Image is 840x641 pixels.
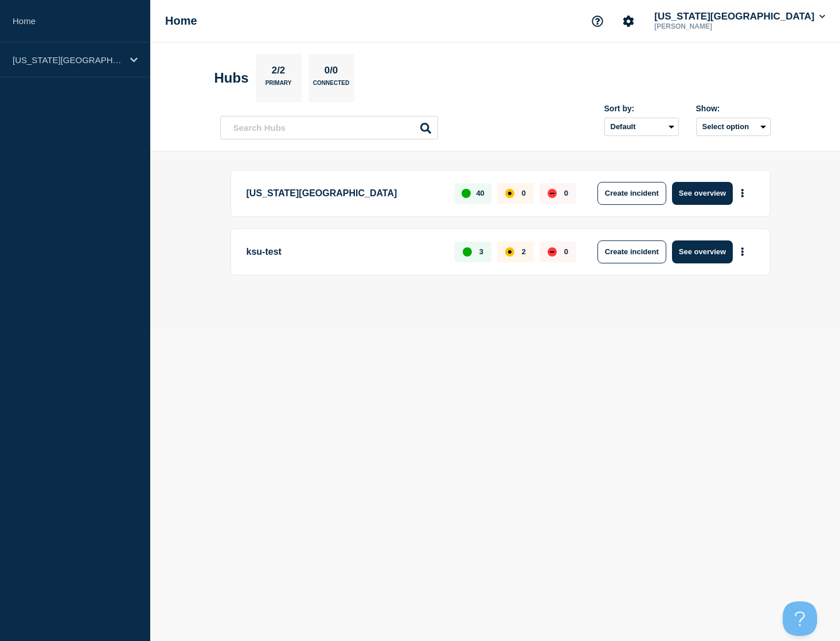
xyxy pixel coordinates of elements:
div: affected [505,189,514,198]
button: [US_STATE][GEOGRAPHIC_DATA] [652,11,827,22]
select: Sort by [604,118,679,136]
p: 0 [522,189,526,197]
p: 40 [476,189,484,197]
h2: Hubs [214,70,249,86]
div: affected [505,247,514,257]
div: Sort by: [604,104,679,113]
p: 0 [564,189,568,197]
div: down [548,189,557,198]
button: Create incident [597,182,666,205]
p: 2 [522,247,526,256]
p: 2/2 [267,65,290,80]
button: More actions [735,182,750,204]
button: Support [585,9,610,33]
div: up [463,247,472,257]
p: 0/0 [320,65,342,80]
div: down [548,247,557,257]
h1: Home [165,14,197,28]
button: Select option [696,118,771,136]
button: Create incident [597,240,666,263]
p: ksu-test [247,240,442,263]
div: up [462,189,471,198]
p: 3 [479,247,483,256]
p: Connected [313,80,349,92]
p: Primary [265,80,292,92]
div: Show: [696,104,771,113]
input: Search Hubs [220,116,438,139]
p: [PERSON_NAME] [652,22,771,30]
p: [US_STATE][GEOGRAPHIC_DATA] [247,182,442,205]
iframe: Help Scout Beacon - Open [783,601,817,636]
button: See overview [672,240,733,263]
p: 0 [564,247,568,256]
button: Account settings [616,9,640,33]
button: More actions [735,241,750,262]
button: See overview [672,182,733,205]
p: [US_STATE][GEOGRAPHIC_DATA] [13,55,123,65]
